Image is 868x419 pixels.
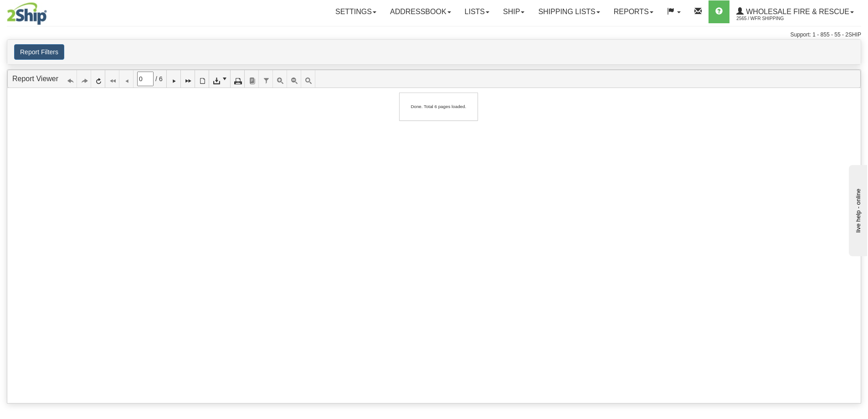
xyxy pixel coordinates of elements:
[181,70,195,88] a: Last Page
[7,2,47,25] img: logo2565.jpg
[91,70,105,88] a: Refresh
[607,0,660,23] a: Reports
[458,0,496,23] a: Lists
[329,0,383,23] a: Settings
[729,0,861,23] a: WHOLESALE FIRE & RESCUE 2565 / WFR Shipping
[14,44,64,60] button: Report Filters
[209,70,231,88] a: Export
[744,8,849,16] span: WHOLESALE FIRE & RESCUE
[531,0,606,23] a: Shipping lists
[736,14,805,23] span: 2565 / WFR Shipping
[404,97,473,116] div: Done. Total 6 pages loaded.
[155,74,157,83] span: /
[159,74,163,83] span: 6
[195,70,209,88] a: Toggle Print Preview
[7,8,84,15] div: live help - online
[167,70,181,88] a: Next Page
[12,75,58,83] a: Report Viewer
[496,0,531,23] a: Ship
[383,0,458,23] a: Addressbook
[231,70,245,88] a: Print
[7,31,861,39] div: Support: 1 - 855 - 55 - 2SHIP
[847,163,867,256] iframe: chat widget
